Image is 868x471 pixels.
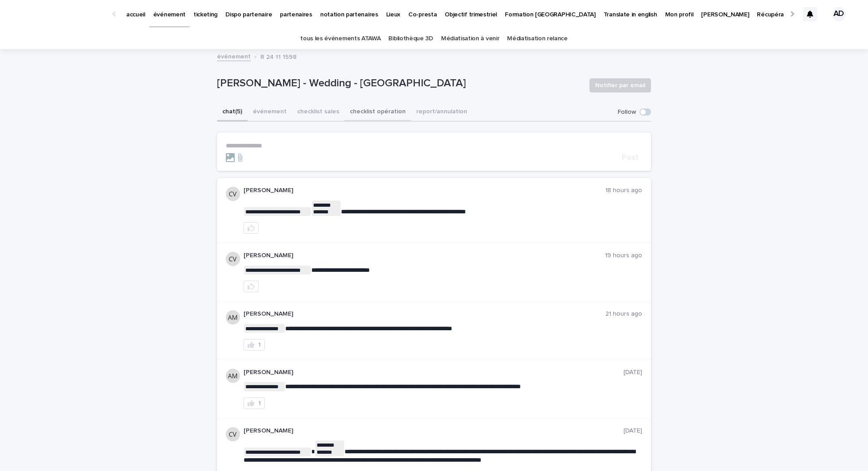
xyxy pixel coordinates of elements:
span: Notifier par email [595,81,645,90]
p: [PERSON_NAME] [244,427,624,435]
button: 1 [244,339,265,351]
div: AD [832,7,846,21]
button: checklist sales [292,103,345,122]
button: like this post [244,281,259,292]
p: Follow [618,108,636,116]
button: Notifier par email [589,78,651,93]
a: tous les événements ATAWA [300,28,380,49]
a: événement [217,51,251,61]
button: 1 [244,398,265,409]
a: Médiatisation à venir [441,28,500,49]
p: R 24 11 1598 [260,51,297,61]
button: like this post [244,222,259,234]
p: [DATE] [624,369,642,376]
p: [PERSON_NAME] - Wedding - [GEOGRAPHIC_DATA] [217,77,582,90]
span: Post [622,154,639,162]
p: [DATE] [624,427,642,435]
div: 1 [258,400,261,406]
p: 18 hours ago [605,187,642,194]
button: chat (5) [217,103,248,122]
button: Post [618,154,642,162]
p: 19 hours ago [605,252,642,259]
div: 1 [258,342,261,348]
button: événement [248,103,292,122]
button: report/annulation [411,103,473,122]
p: [PERSON_NAME] [244,187,605,194]
a: Bibliothèque 3D [388,28,433,49]
p: [PERSON_NAME] [244,369,624,376]
p: [PERSON_NAME] [244,252,605,259]
button: checklist opération [345,103,411,122]
img: Ls34BcGeRexTGTNfXpUC [18,5,104,23]
p: 21 hours ago [605,310,642,318]
p: [PERSON_NAME] [244,310,605,318]
a: Médiatisation relance [507,28,568,49]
